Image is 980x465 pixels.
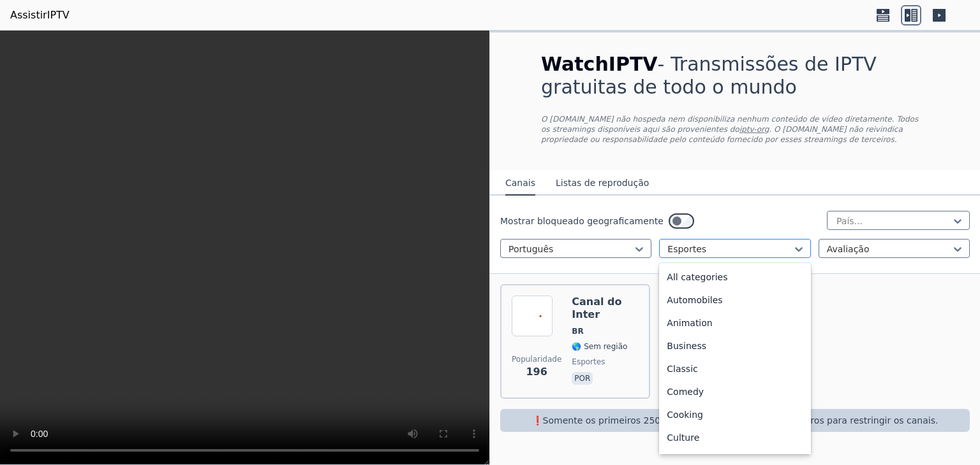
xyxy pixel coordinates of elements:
font: Canais [505,178,535,188]
font: Listas de reprodução [556,178,649,188]
font: esportes [572,357,605,366]
div: Animation [659,311,810,334]
div: Business [659,334,810,357]
button: Canais [505,171,535,196]
font: 🌎 Sem região [572,342,627,351]
font: . O [DOMAIN_NAME] não reivindica propriedade ou responsabilidade pelo conteúdo fornecido por esse... [541,125,903,144]
div: Comedy [659,380,810,403]
div: Cooking [659,403,810,426]
font: Popularidade [512,355,561,364]
font: BR [572,327,583,336]
font: Canal do Inter [572,296,621,320]
font: Mostrar bloqueado geograficamente [500,216,664,226]
font: O [DOMAIN_NAME] não hospeda nem disponibiliza nenhum conteúdo de vídeo diretamente. Todos os stre... [541,115,918,134]
div: All categories [659,266,810,289]
a: iptv-org [739,125,769,134]
img: Canal do Inter [512,296,553,336]
a: AssistirIPTV [10,8,70,23]
button: Listas de reprodução [556,171,649,196]
div: Culture [659,426,810,449]
div: Classic [659,357,810,380]
font: ❗️Somente os primeiros 250 canais são retornados, use os filtros para restringir os canais. [532,415,939,426]
font: por [574,374,590,383]
div: Automobiles [659,289,810,311]
font: - Transmissões de IPTV gratuitas de todo o mundo [541,53,877,98]
font: 196 [526,366,547,378]
font: WatchIPTV [541,53,658,75]
font: AssistirIPTV [10,9,70,21]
